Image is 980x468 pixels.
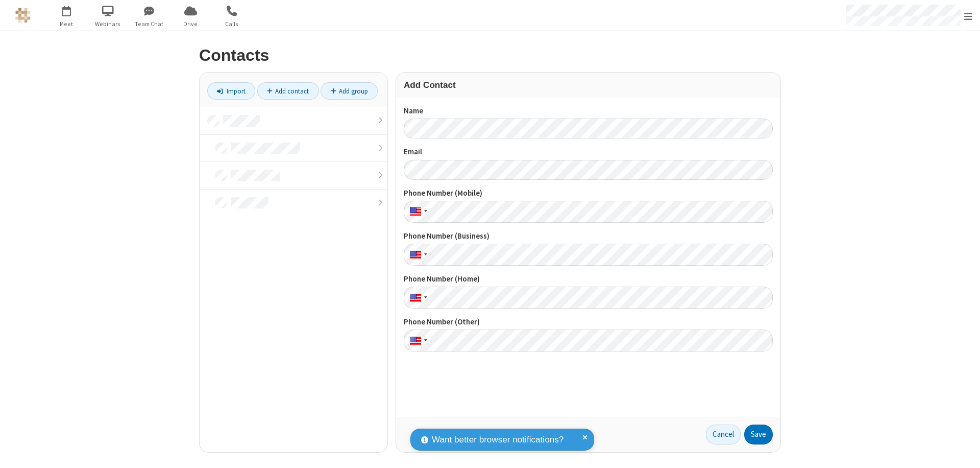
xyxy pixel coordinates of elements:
label: Name [404,105,773,117]
img: QA Selenium DO NOT DELETE OR CHANGE [15,8,31,23]
a: Import [207,82,255,100]
h2: Contacts [199,46,781,64]
span: Team Chat [130,19,168,29]
span: Drive [171,19,210,29]
a: Add group [321,82,378,100]
button: Save [744,425,773,445]
a: Cancel [706,425,741,445]
label: Phone Number (Home) [404,273,773,285]
label: Email [404,146,773,158]
label: Phone Number (Business) [404,230,773,242]
a: Add contact [257,82,319,100]
span: Meet [47,19,86,29]
div: United States: + 1 [404,201,430,223]
h3: Add Contact [404,80,773,90]
div: United States: + 1 [404,287,430,309]
span: Want better browser notifications? [432,433,563,447]
label: Phone Number (Mobile) [404,188,773,199]
div: United States: + 1 [404,330,430,352]
span: Calls [213,19,251,29]
label: Phone Number (Other) [404,316,773,328]
span: Webinars [89,19,127,29]
div: United States: + 1 [404,244,430,266]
